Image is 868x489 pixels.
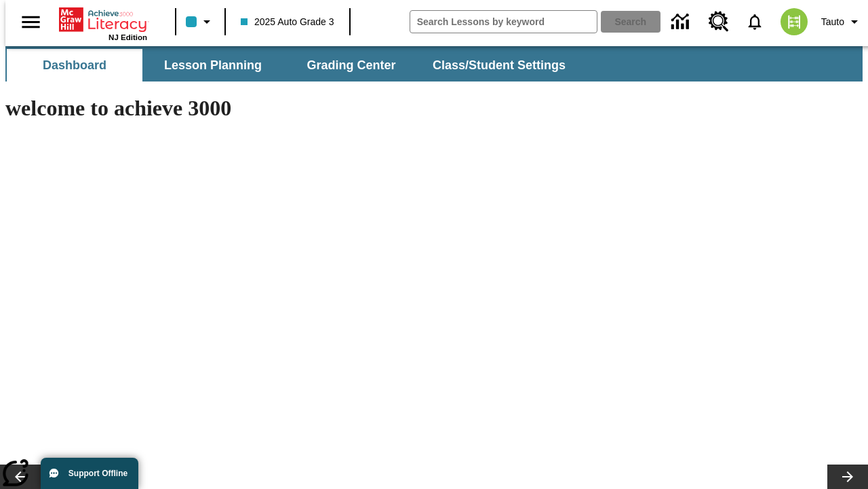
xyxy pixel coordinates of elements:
[11,2,51,42] button: Open side menu
[816,10,868,34] button: Profile/Settings
[5,46,863,81] div: SubNavbar
[108,33,147,41] span: NJ Edition
[145,49,281,81] button: Lesson Planning
[827,465,868,489] button: Lesson carousel, Next
[410,11,597,33] input: search field
[59,6,147,33] a: Home
[5,49,578,81] div: SubNavbar
[422,49,576,81] button: Class/Student Settings
[241,15,334,29] span: 2025 Auto Grade 3
[283,49,419,81] button: Grading Center
[41,458,138,489] button: Support Offline
[68,469,127,478] span: Support Offline
[180,10,220,34] button: Class color is light blue. Change class color
[737,4,772,39] a: Notifications
[701,3,737,40] a: Resource Center, Will open in new tab
[781,8,808,35] img: avatar image
[663,3,701,41] a: Data Center
[59,5,147,41] div: Home
[772,4,816,39] button: Select a new avatar
[5,96,591,121] h1: welcome to achieve 3000
[821,15,844,29] span: Tauto
[7,49,142,81] button: Dashboard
